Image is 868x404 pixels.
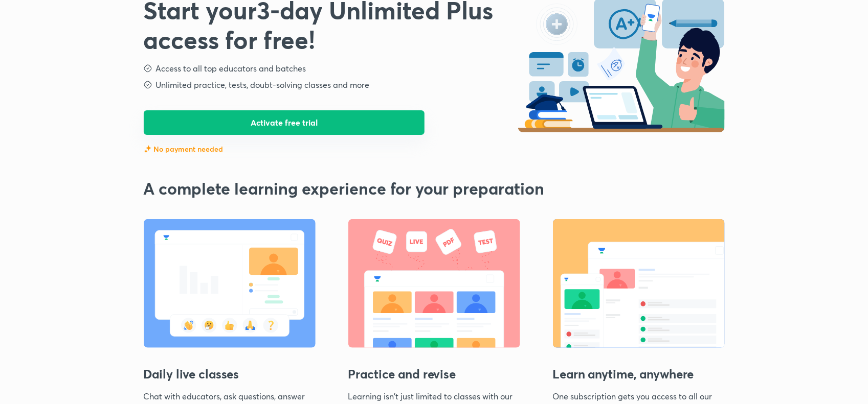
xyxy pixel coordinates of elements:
img: step [143,80,153,90]
h3: Practice and revise [348,349,520,390]
h3: Learn anytime, anywhere [553,349,725,390]
img: Practice and revise [348,219,520,348]
p: No payment needed [154,144,224,154]
img: feature [144,145,152,153]
h3: Daily live classes [144,349,316,390]
img: Learn anytime, anywhere [553,219,725,348]
img: step [143,63,153,74]
h5: Unlimited practice, tests, doubt-solving classes and more [156,79,370,91]
h5: Access to all top educators and batches [156,62,306,75]
button: Activate free trial [144,110,425,135]
h2: A complete learning experience for your preparation [144,179,725,198]
img: Daily live classes [144,219,316,348]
